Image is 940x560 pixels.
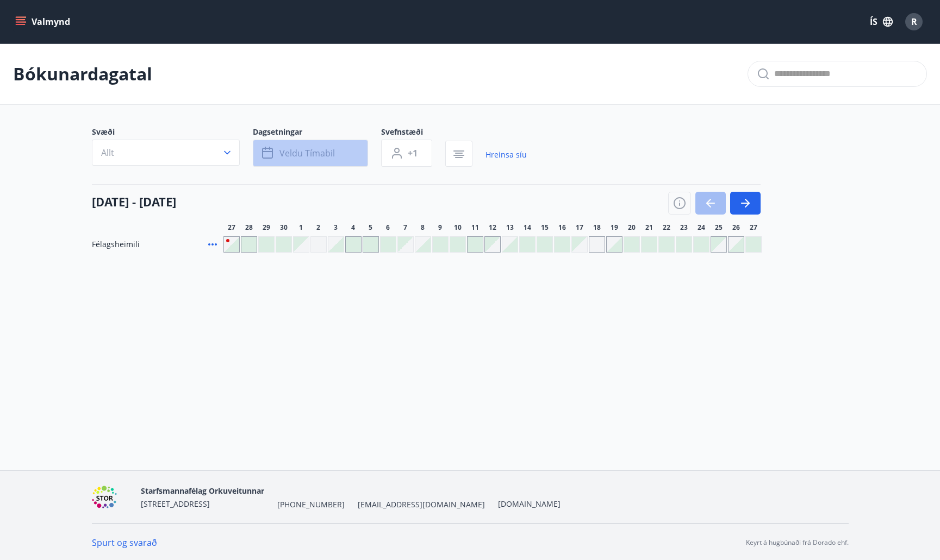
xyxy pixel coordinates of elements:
span: 27 [750,223,757,232]
span: 29 [263,223,270,232]
span: 7 [403,223,407,232]
span: 21 [645,223,653,232]
a: Hreinsa síu [485,143,527,167]
a: [DOMAIN_NAME] [498,499,561,509]
div: Gráir dagar eru ekki bókanlegir [711,236,727,253]
span: Svefnstæði [381,127,445,140]
button: +1 [381,140,432,167]
span: 18 [593,223,601,232]
span: 15 [541,223,549,232]
a: Spurt og svarað [92,537,157,549]
img: 6gDcfMXiVBXXG0H6U6eM60D7nPrsl9g1x4qDF8XG.png [92,486,133,509]
span: [EMAIL_ADDRESS][DOMAIN_NAME] [358,499,485,510]
span: 19 [611,223,618,232]
span: 14 [524,223,531,232]
p: Keyrt á hugbúnaði frá Dorado ehf. [746,538,849,548]
span: 17 [576,223,583,232]
span: Veldu tímabil [279,147,335,159]
button: Veldu tímabil [253,140,368,167]
span: 13 [506,223,514,232]
span: 16 [558,223,566,232]
span: 6 [386,223,390,232]
span: R [911,16,917,28]
div: Gráir dagar eru ekki bókanlegir [293,236,309,253]
span: Dagsetningar [253,127,381,140]
button: ÍS [864,12,899,32]
span: 20 [628,223,636,232]
span: 30 [280,223,288,232]
span: 5 [369,223,372,232]
span: 11 [471,223,479,232]
div: Gráir dagar eru ekki bókanlegir [484,236,501,253]
span: 9 [438,223,442,232]
span: 12 [489,223,496,232]
span: 26 [732,223,740,232]
button: Allt [92,140,240,166]
button: menu [13,12,74,32]
div: Gráir dagar eru ekki bókanlegir [589,236,605,253]
span: 1 [299,223,303,232]
span: Félagsheimili [92,239,140,250]
span: [STREET_ADDRESS] [141,499,210,509]
h4: [DATE] - [DATE] [92,193,176,210]
span: Starfsmannafélag Orkuveitunnar [141,486,264,496]
button: R [901,9,927,35]
span: 8 [421,223,425,232]
span: 2 [316,223,320,232]
p: Bókunardagatal [13,62,152,86]
span: 28 [245,223,253,232]
div: Gráir dagar eru ekki bókanlegir [571,236,588,253]
span: [PHONE_NUMBER] [277,499,345,510]
span: 3 [334,223,338,232]
div: Gráir dagar eru ekki bókanlegir [397,236,414,253]
span: 25 [715,223,723,232]
span: 27 [228,223,235,232]
span: Svæði [92,127,253,140]
span: +1 [408,147,418,159]
span: 22 [663,223,670,232]
span: 24 [698,223,705,232]
span: 23 [680,223,688,232]
div: Gráir dagar eru ekki bókanlegir [310,236,327,253]
span: 10 [454,223,462,232]
span: Allt [101,147,114,159]
span: 4 [351,223,355,232]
